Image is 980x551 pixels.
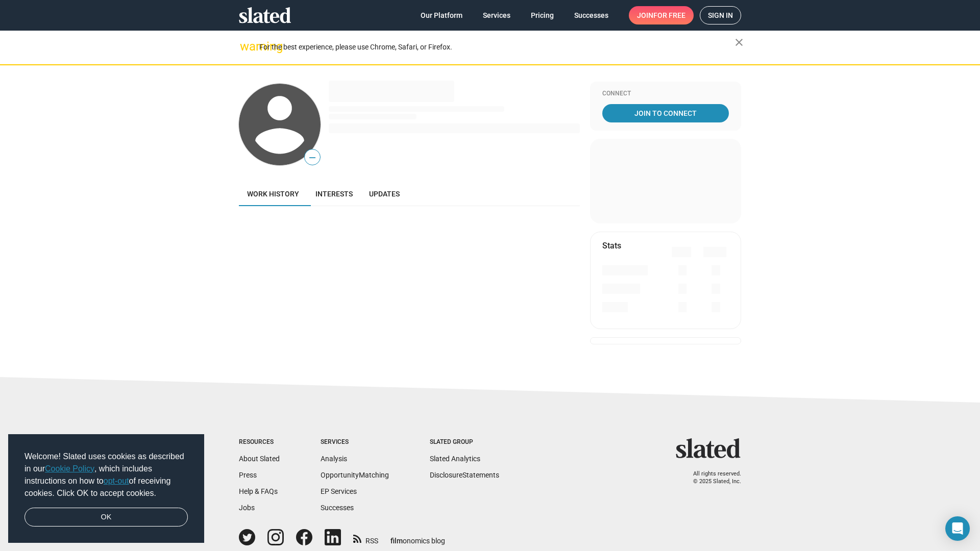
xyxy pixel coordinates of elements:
[321,455,347,463] a: Analysis
[629,6,694,24] a: Joinfor free
[390,528,445,546] a: filmonomics blog
[239,487,278,495] a: Help & FAQs
[239,182,307,206] a: Work history
[315,190,353,198] span: Interests
[421,6,462,24] span: Our Platform
[682,470,741,485] p: All rights reserved. © 2025 Slated, Inc.
[305,151,320,164] span: —
[637,6,685,24] span: Join
[353,530,378,546] a: RSS
[369,190,400,198] span: Updates
[430,471,499,479] a: DisclosureStatements
[321,438,389,446] div: Services
[321,471,389,479] a: OpportunityMatching
[259,40,735,54] div: For the best experience, please use Chrome, Safari, or Firefox.
[239,455,280,463] a: About Slated
[412,6,471,24] a: Our Platform
[483,6,510,24] span: Services
[104,477,129,485] a: opt-out
[239,438,280,446] div: Resources
[604,104,727,122] span: Join To Connect
[430,455,480,463] a: Slated Analytics
[321,504,354,512] a: Successes
[45,464,94,473] a: Cookie Policy
[708,7,733,24] span: Sign in
[733,36,745,48] mat-icon: close
[531,6,554,24] span: Pricing
[574,6,608,24] span: Successes
[24,450,188,499] span: Welcome! Slated uses cookies as described in our , which includes instructions on how to of recei...
[321,487,357,495] a: EP Services
[239,504,255,512] a: Jobs
[430,438,499,446] div: Slated Group
[523,6,562,24] a: Pricing
[361,182,408,206] a: Updates
[602,104,729,122] a: Join To Connect
[247,190,299,198] span: Work history
[566,6,617,24] a: Successes
[475,6,519,24] a: Services
[945,516,970,541] div: Open Intercom Messenger
[390,537,403,545] span: film
[700,6,741,24] a: Sign in
[307,182,361,206] a: Interests
[240,40,252,53] mat-icon: warning
[24,508,188,527] a: dismiss cookie message
[239,471,257,479] a: Press
[8,434,204,543] div: cookieconsent
[602,240,621,251] mat-card-title: Stats
[602,90,729,98] div: Connect
[653,6,685,24] span: for free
